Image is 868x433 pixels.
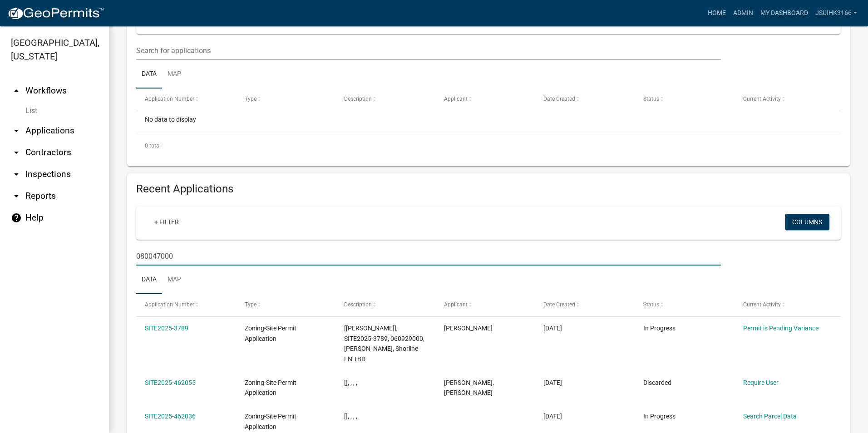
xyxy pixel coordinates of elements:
span: In Progress [643,413,676,420]
span: Applicant [444,301,468,308]
div: No data to display [136,111,841,134]
span: Applicant [444,96,468,102]
datatable-header-cell: Application Number [136,89,236,110]
datatable-header-cell: Date Created [535,294,635,316]
a: Map [162,266,187,295]
datatable-header-cell: Status [635,294,735,316]
span: Description [344,96,372,102]
span: Status [643,301,659,308]
a: Jsuihk3166 [812,5,861,22]
datatable-header-cell: Type [236,89,336,110]
a: Admin [730,5,757,22]
span: Type [245,96,256,102]
i: arrow_drop_up [11,85,22,96]
datatable-header-cell: Status [635,89,735,110]
span: Zoning-Site Permit Application [245,413,296,430]
span: Type [245,301,256,308]
input: Search for applications [136,41,721,60]
a: Home [704,5,730,22]
datatable-header-cell: Description [335,89,435,110]
datatable-header-cell: Current Activity [734,89,834,110]
span: Al Clark [444,325,493,332]
i: arrow_drop_down [11,147,22,158]
span: Description [344,301,372,308]
input: Search for applications [136,247,721,266]
a: SITE2025-462036 [145,413,196,420]
span: [], , , , [344,379,357,386]
a: SITE2025-462055 [145,379,196,386]
h4: Recent Applications [136,182,841,196]
datatable-header-cell: Type [236,294,336,316]
i: arrow_drop_down [11,125,22,136]
span: Discarded [643,379,671,386]
span: Application Number [145,96,194,102]
i: help [11,212,22,223]
a: Require User [743,379,779,386]
span: Application Number [145,301,194,308]
a: Permit is Pending Variance [743,325,819,332]
span: Zoning-Site Permit Application [245,325,296,342]
span: [Tyler Lindsay], SITE2025-3789, 060929000, JOSEPH SCHROEDER, Shorline LN TBD [344,325,424,363]
datatable-header-cell: Current Activity [734,294,834,316]
span: Date Created [543,96,575,102]
span: 08/11/2025 [543,379,562,386]
a: Search Parcel Data [743,413,797,420]
span: In Progress [643,325,676,332]
a: Data [136,60,162,89]
a: My Dashboard [757,5,812,22]
datatable-header-cell: Applicant [435,89,535,110]
span: 08/11/2025 [543,325,562,332]
datatable-header-cell: Applicant [435,294,535,316]
a: SITE2025-3789 [145,325,188,332]
span: nicole.bradbury [444,379,494,397]
span: Current Activity [743,301,781,308]
span: [], , , , [344,413,357,420]
span: Status [643,96,659,102]
datatable-header-cell: Date Created [535,89,635,110]
a: Data [136,266,162,295]
i: arrow_drop_down [11,169,22,180]
a: Map [162,60,187,89]
div: 0 total [136,134,841,157]
span: Zoning-Site Permit Application [245,379,296,397]
datatable-header-cell: Description [335,294,435,316]
span: Date Created [543,301,575,308]
button: Columns [785,214,829,230]
a: + Filter [147,214,186,230]
span: Current Activity [743,96,781,102]
i: arrow_drop_down [11,191,22,202]
datatable-header-cell: Application Number [136,294,236,316]
span: 08/11/2025 [543,413,562,420]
